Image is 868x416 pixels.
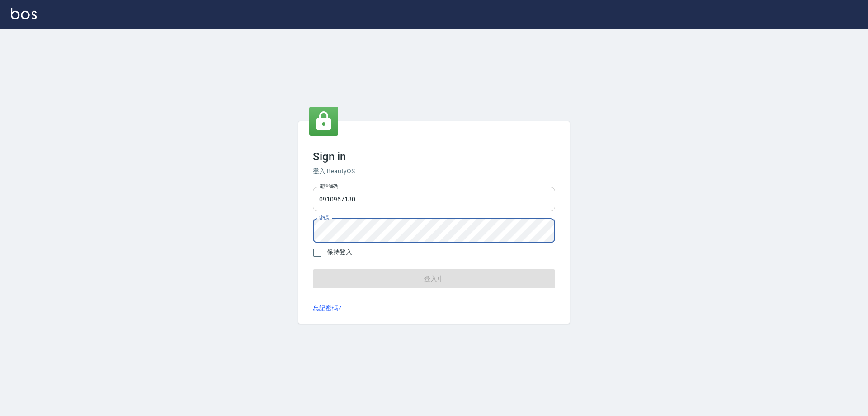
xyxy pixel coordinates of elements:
h6: 登入 BeautyOS [313,167,555,176]
span: 保持登入 [327,248,352,257]
h3: Sign in [313,150,555,163]
a: 忘記密碼? [313,303,341,313]
label: 電話號碼 [319,183,338,190]
label: 密碼 [319,215,329,221]
img: Logo [11,8,37,19]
